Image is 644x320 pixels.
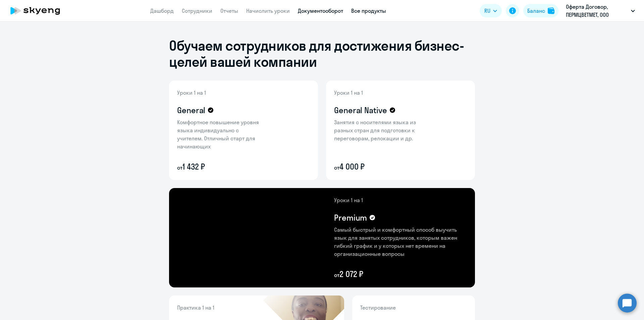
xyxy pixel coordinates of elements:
[566,3,628,19] p: Оферта Договор, ПЕРМЦВЕТМЕТ, ООО
[177,161,264,172] p: 1 432 ₽
[177,89,264,97] p: Уроки 1 на 1
[351,7,386,14] a: Все продукты
[334,272,339,278] small: от
[182,7,212,14] a: Сотрудники
[169,38,475,70] h1: Обучаем сотрудников для достижения бизнес-целей вашей компании
[360,304,467,312] p: Тестирование
[548,7,554,14] img: balance
[246,7,290,14] a: Начислить уроки
[241,188,475,287] img: premium-content-bg.png
[177,118,264,150] p: Комфортное повышение уровня языка индивидуально с учителем. Отличный старт для начинающих
[334,105,387,116] h4: General Native
[177,105,205,116] h4: General
[298,7,343,14] a: Документооборот
[562,3,638,19] button: Оферта Договор, ПЕРМЦВЕТМЕТ, ООО
[480,4,502,17] button: RU
[484,7,490,15] span: RU
[334,164,339,171] small: от
[169,81,270,180] img: general-content-bg.png
[527,7,545,15] div: Баланс
[334,226,467,258] p: Самый быстрый и комфортный способ выучить язык для занятых сотрудников, которым важен гибкий граф...
[334,269,467,279] p: 2 072 ₽
[334,196,467,204] p: Уроки 1 на 1
[177,164,182,171] small: от
[334,212,367,223] h4: Premium
[326,81,432,180] img: general-native-content-bg.png
[150,7,174,14] a: Дашборд
[220,7,238,14] a: Отчеты
[334,89,421,97] p: Уроки 1 на 1
[177,304,271,312] p: Практика 1 на 1
[334,118,421,142] p: Занятия с носителями языка из разных стран для подготовки к переговорам, релокации и др.
[523,4,558,17] button: Балансbalance
[334,161,421,172] p: 4 000 ₽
